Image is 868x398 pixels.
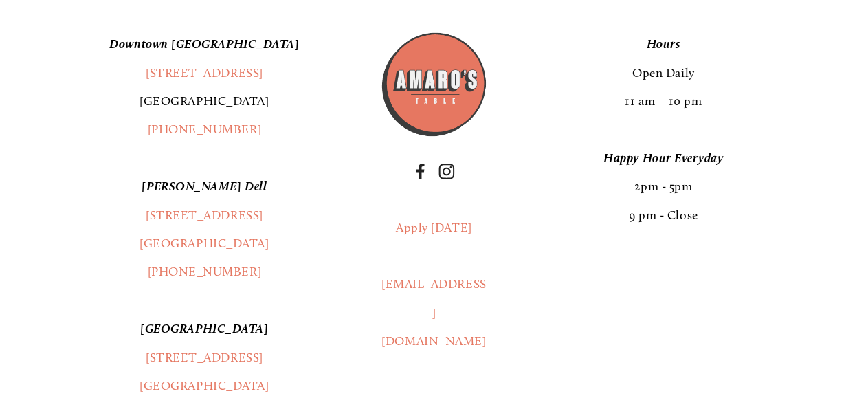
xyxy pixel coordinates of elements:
[148,122,262,137] a: [PHONE_NUMBER]
[140,321,268,336] em: [GEOGRAPHIC_DATA]
[140,350,269,393] a: [STREET_ADDRESS][GEOGRAPHIC_DATA]
[396,220,471,235] a: Apply [DATE]
[140,93,269,109] a: [GEOGRAPHIC_DATA]
[412,163,429,179] a: Facebook
[148,264,262,279] a: [PHONE_NUMBER]
[603,151,723,166] em: Happy Hour Everyday
[511,144,816,230] p: 2pm - 5pm 9 pm - Close
[438,163,455,179] a: Instagram
[146,208,263,223] a: [STREET_ADDRESS]
[140,236,269,251] a: [GEOGRAPHIC_DATA]
[142,179,267,194] em: [PERSON_NAME] Dell
[381,276,487,349] a: [EMAIL_ADDRESS][DOMAIN_NAME]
